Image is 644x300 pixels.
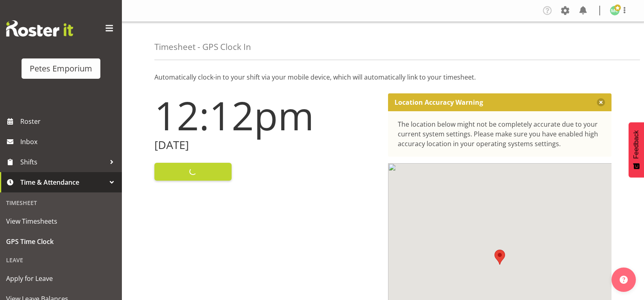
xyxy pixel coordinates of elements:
h2: [DATE] [154,139,378,151]
div: The location below might not be completely accurate due to your current system settings. Please m... [398,119,602,149]
span: GPS Time Clock [6,235,116,248]
p: Automatically clock-in to your shift via your mobile device, which will automatically link to you... [154,72,611,82]
img: melissa-cowen2635.jpg [610,6,620,15]
p: Location Accuracy Warning [395,98,483,106]
span: Feedback [633,130,640,159]
span: Roster [20,115,118,127]
a: View Timesheets [2,211,120,231]
img: Rosterit website logo [6,20,73,37]
h4: Timesheet - GPS Clock In [154,42,251,52]
a: Apply for Leave [2,268,120,289]
img: help-xxl-2.png [620,276,628,284]
a: GPS Time Clock [2,231,120,252]
span: Time & Attendance [20,176,106,188]
button: Close message [597,98,605,106]
span: Shifts [20,156,106,168]
div: Petes Emporium [30,63,92,75]
span: Apply for Leave [6,272,116,285]
span: Inbox [20,136,118,148]
span: View Timesheets [6,215,116,227]
div: Timesheet [2,194,120,211]
h1: 12:12pm [154,93,378,137]
div: Leave [2,252,120,268]
button: Feedback - Show survey [629,122,644,177]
